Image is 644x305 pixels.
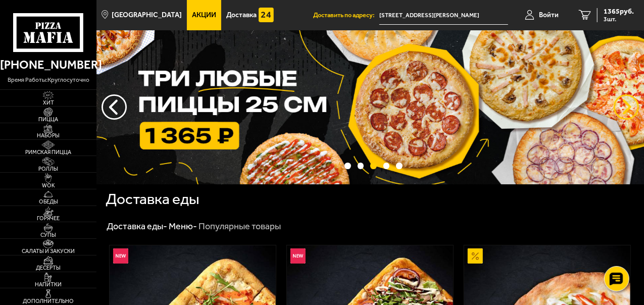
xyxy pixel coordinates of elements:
a: Доставка еды- [107,221,167,232]
span: Доставить по адресу: [313,12,379,19]
button: следующий [102,94,127,120]
button: точки переключения [358,163,364,169]
span: 1365 руб. [604,8,634,15]
span: Акции [192,12,216,19]
button: точки переключения [396,163,403,169]
span: [GEOGRAPHIC_DATA] [112,12,182,19]
button: предыдущий [614,94,639,120]
button: точки переключения [344,163,351,169]
input: Ваш адрес доставки [379,6,508,25]
a: Меню- [169,221,197,232]
span: Доставка [226,12,257,19]
span: 3 шт. [604,16,634,22]
img: Новинка [290,248,306,264]
img: Акционный [468,248,483,264]
img: Новинка [113,248,128,264]
span: Войти [539,12,559,19]
button: точки переключения [370,163,377,169]
div: Популярные товары [199,221,281,232]
img: 15daf4d41897b9f0e9f617042186c801.svg [259,8,274,23]
h1: Доставка еды [106,192,199,207]
button: точки переключения [383,163,390,169]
